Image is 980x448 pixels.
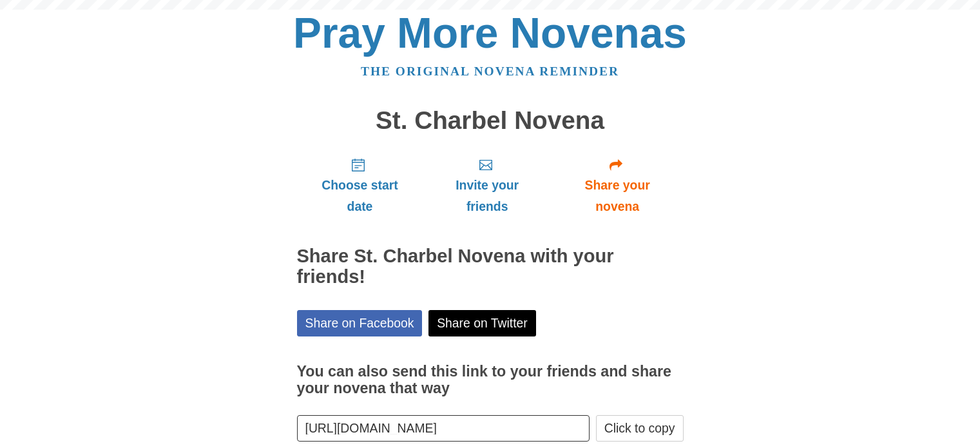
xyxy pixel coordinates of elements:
a: Share on Facebook [297,310,423,336]
h1: St. Charbel Novena [297,107,684,135]
span: Choose start date [310,175,410,217]
a: Share your novena [552,147,684,224]
a: Pray More Novenas [293,9,687,57]
button: Click to copy [596,415,684,442]
h2: Share St. Charbel Novena with your friends! [297,246,684,287]
h3: You can also send this link to your friends and share your novena that way [297,364,684,396]
span: Share your novena [564,175,671,217]
a: The original novena reminder [361,64,619,78]
a: Invite your friends [423,147,551,224]
a: Choose start date [297,147,423,224]
span: Invite your friends [436,175,538,217]
a: Share on Twitter [428,310,536,336]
